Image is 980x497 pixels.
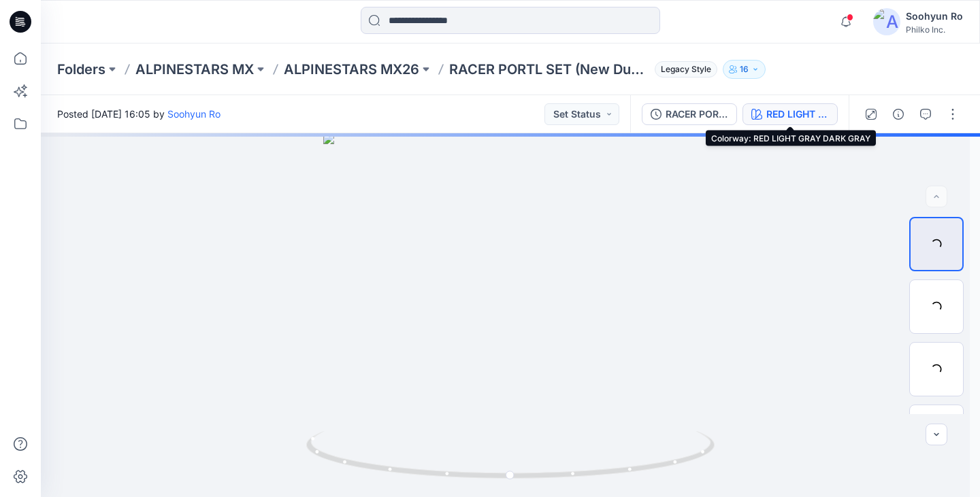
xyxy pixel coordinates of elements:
[742,103,838,125] button: RED LIGHT GRAY DARK GRAY
[666,107,728,122] div: RACER PORTL SET (New Dummy)
[284,60,419,79] a: ALPINESTARS MX26
[873,8,900,35] img: avatar
[57,107,220,121] span: Posted [DATE] 16:05 by
[655,61,717,78] span: Legacy Style
[167,108,220,120] a: Soohyun Ro
[740,62,749,77] p: 16
[135,60,254,79] a: ALPINESTARS MX
[649,60,717,79] button: Legacy Style
[766,107,829,122] div: RED LIGHT GRAY DARK GRAY
[906,8,963,24] div: Soohyun Ro
[906,24,963,35] div: Philko Inc.
[723,60,766,79] button: 16
[449,60,649,79] p: RACER PORTL SET (New Dummy)
[57,60,105,79] a: Folders
[642,103,737,125] button: RACER PORTL SET (New Dummy)
[887,103,909,125] button: Details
